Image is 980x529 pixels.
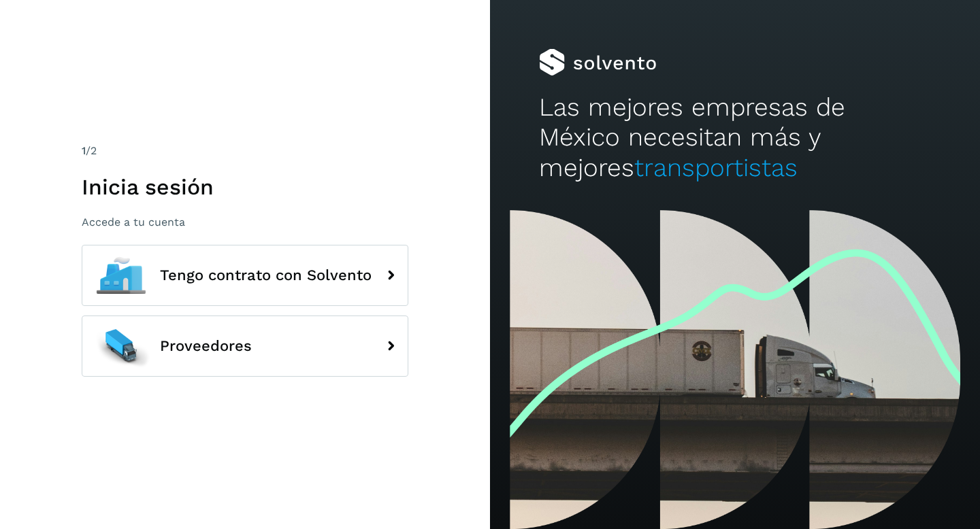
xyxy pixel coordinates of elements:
[82,143,408,159] div: /2
[82,216,408,228] p: Accede a tu cuenta
[160,338,252,354] span: Proveedores
[634,153,798,182] span: transportistas
[160,267,372,284] span: Tengo contrato con Solvento
[82,174,408,200] h1: Inicia sesión
[82,144,86,157] span: 1
[539,92,931,183] h2: Las mejores empresas de México necesitan más y mejores
[82,245,408,306] button: Tengo contrato con Solvento
[82,315,408,377] button: Proveedores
